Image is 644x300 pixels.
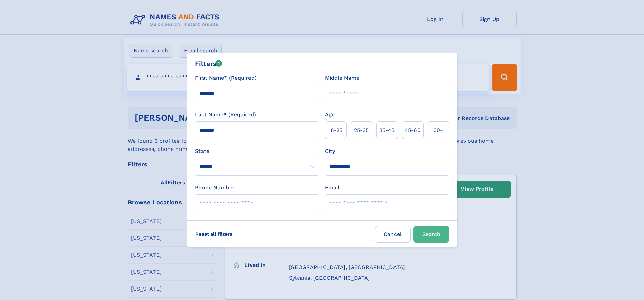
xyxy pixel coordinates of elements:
[375,226,411,243] label: Cancel
[405,126,421,134] span: 45‑60
[191,226,237,242] label: Reset all filters
[354,126,369,134] span: 25‑35
[325,74,359,82] label: Middle Name
[195,184,235,192] label: Phone Number
[195,147,319,155] label: State
[195,111,256,119] label: Last Name* (Required)
[195,74,257,82] label: First Name* (Required)
[325,111,335,119] label: Age
[379,126,395,134] span: 35‑45
[329,126,342,134] span: 18‑25
[325,184,339,192] label: Email
[195,59,222,69] div: Filters
[325,147,335,155] label: City
[433,126,444,134] span: 60+
[413,226,449,243] button: Search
